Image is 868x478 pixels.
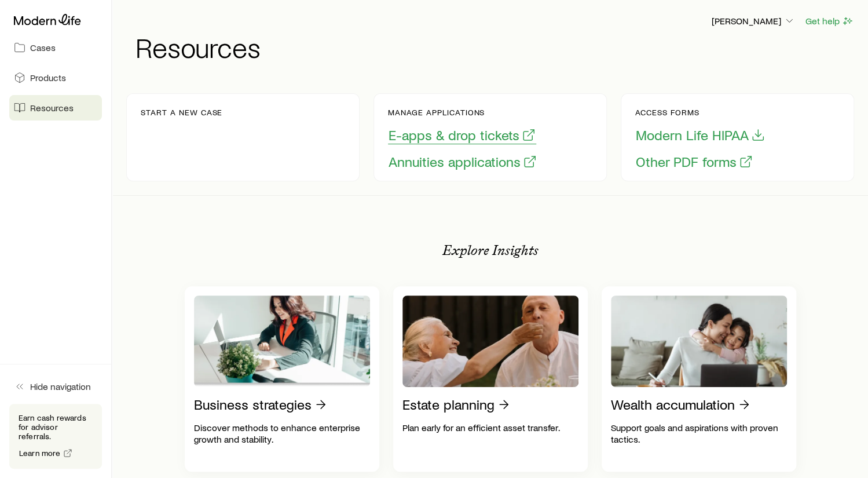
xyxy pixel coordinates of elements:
[9,65,102,90] a: Products
[402,295,578,387] img: Estate planning
[805,14,854,28] button: Get help
[388,126,536,144] button: E-apps & drop tickets
[9,95,102,121] a: Resources
[30,102,74,114] span: Resources
[611,295,787,387] img: Wealth accumulation
[442,242,539,258] p: Explore Insights
[9,374,102,399] button: Hide navigation
[185,286,379,472] a: Business strategiesDiscover methods to enhance enterprise growth and stability.
[194,396,312,413] p: Business strategies
[635,153,753,171] button: Other PDF forms
[30,381,91,392] span: Hide navigation
[611,396,735,413] p: Wealth accumulation
[711,14,796,28] button: [PERSON_NAME]
[635,108,766,117] p: Access forms
[19,413,93,441] p: Earn cash rewards for advisor referrals.
[402,422,578,433] p: Plan early for an efficient asset transfer.
[402,396,495,413] p: Estate planning
[635,126,766,144] button: Modern Life HIPAA
[712,15,795,27] p: [PERSON_NAME]
[388,108,537,117] p: Manage applications
[393,286,588,472] a: Estate planningPlan early for an efficient asset transfer.
[9,35,102,60] a: Cases
[135,33,854,61] h1: Resources
[9,404,102,469] div: Earn cash rewards for advisor referrals.Learn more
[194,295,370,387] img: Business strategies
[141,108,222,117] p: Start a new case
[30,72,66,83] span: Products
[611,422,787,445] p: Support goals and aspirations with proven tactics.
[30,42,56,53] span: Cases
[388,153,537,171] button: Annuities applications
[194,422,370,445] p: Discover methods to enhance enterprise growth and stability.
[19,449,61,457] span: Learn more
[602,286,796,472] a: Wealth accumulationSupport goals and aspirations with proven tactics.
